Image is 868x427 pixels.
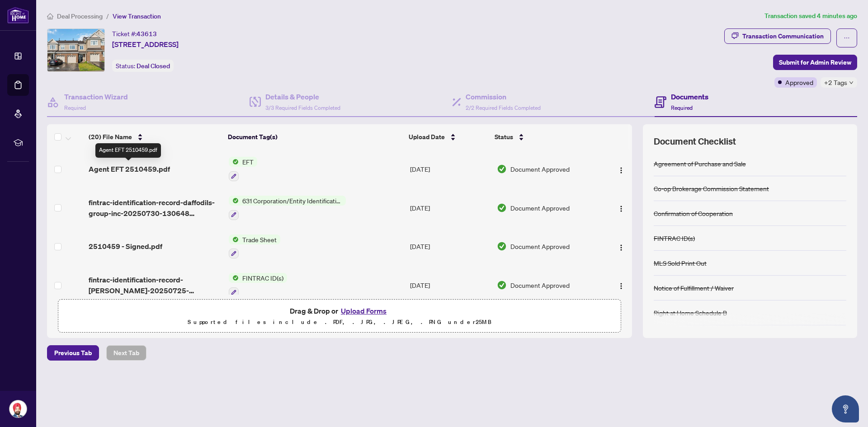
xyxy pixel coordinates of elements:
img: Document Status [497,203,507,213]
button: Submit for Admin Review [773,55,857,70]
img: logo [7,7,29,23]
div: Confirmation of Cooperation [654,208,733,218]
span: Upload Date [409,132,445,142]
span: +2 Tags [824,77,847,88]
td: [DATE] [406,227,493,266]
img: Document Status [497,280,507,290]
span: Approved [785,77,813,87]
td: [DATE] [406,266,493,305]
img: Document Status [497,164,507,174]
button: Logo [614,239,628,253]
button: Logo [614,278,628,292]
td: [DATE] [406,150,493,188]
span: Required [671,104,693,111]
span: 3/3 Required Fields Completed [265,104,340,111]
button: Upload Forms [338,305,389,317]
article: Transaction saved 4 minutes ago [764,11,857,21]
div: Agent EFT 2510459.pdf [95,143,161,158]
span: Document Approved [510,164,570,174]
button: Logo [614,201,628,215]
span: fintrac-identification-record-daffodils-group-inc-20250730-130648 EXECUTED.pdf [89,197,222,219]
th: Document Tag(s) [224,124,405,150]
button: Status Icon631 Corporation/Entity Identification InformationRecord [229,196,346,220]
button: Status IconEFT [229,157,257,181]
th: Status [491,124,599,150]
button: Next Tab [106,345,146,361]
span: Required [64,104,86,111]
span: Deal Processing [57,12,103,20]
button: Open asap [832,395,859,422]
div: Right at Home Schedule B [654,308,727,318]
img: Logo [618,282,625,290]
img: Logo [618,167,625,174]
span: 2/2 Required Fields Completed [466,104,541,111]
span: Deal Closed [137,62,170,70]
div: FINTRAC ID(s) [654,233,695,243]
span: [STREET_ADDRESS] [112,39,179,50]
img: Status Icon [229,157,239,167]
p: Supported files include .PDF, .JPG, .JPEG, .PNG under 25 MB [64,317,615,328]
span: EFT [239,157,257,167]
button: Status IconTrade Sheet [229,235,280,259]
button: Transaction Communication [724,28,831,44]
span: down [849,80,854,85]
span: ellipsis [844,35,850,41]
h4: Details & People [265,91,340,102]
span: 43613 [137,30,157,38]
div: Co-op Brokerage Commission Statement [654,183,769,193]
span: Previous Tab [54,346,92,360]
button: Status IconFINTRAC ID(s) [229,273,287,297]
span: Document Approved [510,280,570,290]
h4: Transaction Wizard [64,91,128,102]
img: Document Status [497,241,507,251]
span: Drag & Drop orUpload FormsSupported files include .PDF, .JPG, .JPEG, .PNG under25MB [58,300,621,333]
th: Upload Date [405,124,491,150]
span: Document Checklist [654,135,736,148]
span: Document Approved [510,241,570,251]
img: IMG-X12273221_1.jpg [47,29,104,71]
div: Status: [112,60,174,72]
li: / [106,11,109,21]
div: Agreement of Purchase and Sale [654,159,746,169]
span: Submit for Admin Review [779,55,851,70]
h4: Commission [466,91,541,102]
span: Drag & Drop or [290,305,389,317]
div: MLS Sold Print Out [654,258,707,268]
span: home [47,13,53,19]
span: FINTRAC ID(s) [239,273,287,283]
img: Status Icon [229,273,239,283]
img: Status Icon [229,196,239,206]
div: Notice of Fulfillment / Waiver [654,283,734,293]
img: Logo [618,244,625,251]
td: [DATE] [406,188,493,227]
span: Document Approved [510,203,570,213]
span: Agent EFT 2510459.pdf [89,164,170,174]
div: Transaction Communication [742,29,824,43]
span: 631 Corporation/Entity Identification InformationRecord [239,196,346,206]
img: Profile Icon [9,400,27,418]
button: Previous Tab [47,345,99,361]
span: Trade Sheet [239,235,280,244]
button: Logo [614,162,628,176]
div: Ticket #: [112,28,157,39]
span: Status [495,132,513,142]
h4: Documents [671,91,708,102]
img: Status Icon [229,235,239,244]
th: (20) File Name [85,124,224,150]
img: Logo [618,205,625,212]
span: View Transaction [113,12,161,20]
span: fintrac-identification-record-[PERSON_NAME]-20250725-123009.pdf [89,274,222,296]
span: (20) File Name [89,132,132,142]
span: 2510459 - Signed.pdf [89,241,162,252]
